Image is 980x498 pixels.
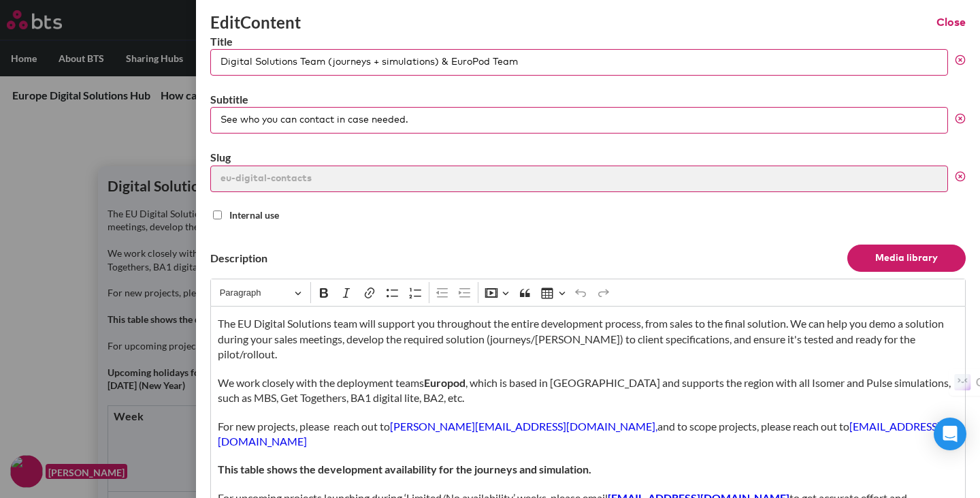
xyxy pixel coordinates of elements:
p: We work closely with the deployment teams , which is based in [GEOGRAPHIC_DATA] and supports the ... [218,375,959,406]
p: The EU Digital Solutions team will support you throughout the entire development process, from sa... [218,316,959,362]
div: Editor toolbar [210,279,966,305]
label: Description [210,251,267,266]
h2: Edit Content [210,11,301,34]
label: Subtitle [210,92,966,107]
span: Paragraph [220,285,291,301]
div: Open Intercom Messenger [934,418,966,450]
button: Close [936,15,966,30]
button: Paragraph [214,282,308,303]
a: [EMAIL_ADDRESS][DOMAIN_NAME] [218,420,941,448]
label: Slug [210,150,966,165]
strong: Europod [424,376,465,389]
p: For new projects, please reach out to and to scope projects, please reach out to [218,419,959,450]
a: [PERSON_NAME][EMAIL_ADDRESS][DOMAIN_NAME], [390,420,657,433]
label: Internal use [229,208,279,222]
strong: This table shows the development availability for the journeys and simulation. [218,463,591,476]
button: Media library [847,245,966,272]
label: Title [210,34,966,49]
